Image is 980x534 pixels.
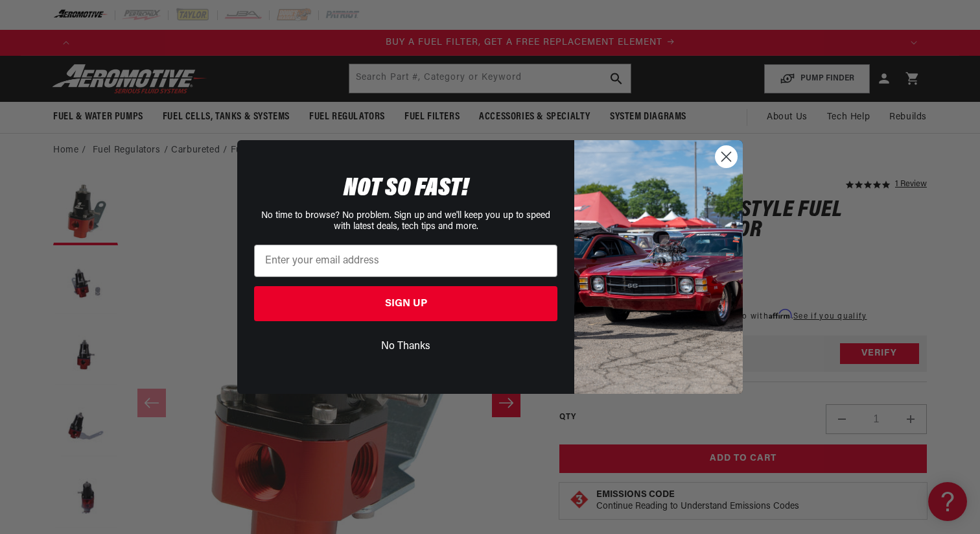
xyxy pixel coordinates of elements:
span: NOT SO FAST! [344,176,469,202]
button: Close dialog [715,145,738,168]
button: No Thanks [254,334,557,359]
img: 85cdd541-2605-488b-b08c-a5ee7b438a35.jpeg [574,140,743,393]
input: Enter your email address [254,245,557,277]
span: No time to browse? No problem. Sign up and we'll keep you up to speed with latest deals, tech tip... [261,211,550,232]
button: SIGN UP [254,286,557,321]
